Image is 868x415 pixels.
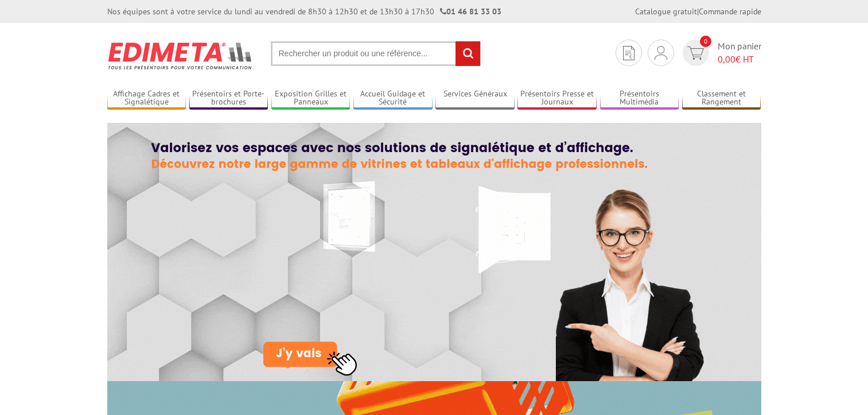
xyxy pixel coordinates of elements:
[107,34,254,77] img: Présentoir, panneau, stand - Edimeta - PLV, affichage, mobilier bureau, entreprise
[517,89,597,108] a: Présentoirs Presse et Journaux
[271,41,481,66] input: Rechercher un produit ou une référence...
[718,53,735,65] span: 0,00
[700,36,711,47] span: 0
[107,6,501,17] div: Nos équipes sont à votre service du lundi au vendredi de 8h30 à 12h30 et de 13h30 à 17h30
[635,6,697,17] a: Catalogue gratuit
[600,89,679,108] a: Présentoirs Multimédia
[189,89,268,108] a: Présentoirs et Porte-brochures
[456,41,480,66] input: rechercher
[680,40,761,66] a: devis rapide 0 Mon panier 0,00€ HT
[718,40,761,66] span: Mon panier
[440,6,501,17] strong: 01 46 81 33 03
[623,46,635,60] img: devis rapide
[435,89,515,108] a: Services Généraux
[271,89,351,108] a: Exposition Grilles et Panneaux
[353,89,433,108] a: Accueil Guidage et Sécurité
[682,89,761,108] a: Classement et Rangement
[718,53,761,66] span: € HT
[699,6,761,17] a: Commande rapide
[107,89,186,108] a: Affichage Cadres et Signalétique
[635,6,761,17] div: |
[655,46,667,60] img: devis rapide
[687,46,704,60] img: devis rapide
